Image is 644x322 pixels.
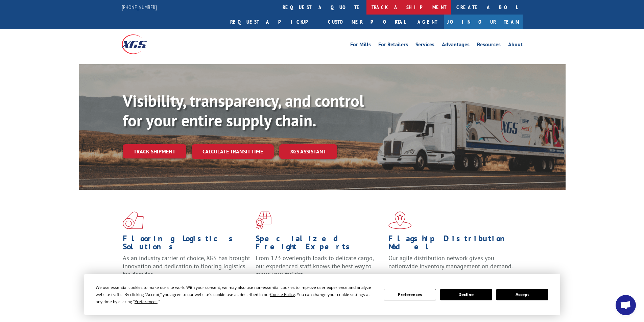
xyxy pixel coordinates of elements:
[415,42,434,49] a: Services
[411,15,444,29] a: Agent
[123,212,144,229] img: xgs-icon-total-supply-chain-intelligence-red
[444,15,523,29] a: Join Our Team
[388,212,412,229] img: xgs-icon-flagship-distribution-model-red
[123,254,250,278] span: As an industry carrier of choice, XGS has brought innovation and dedication to flooring logistics...
[84,274,560,315] div: Cookie Consent Prompt
[378,42,408,49] a: For Retailers
[442,42,470,49] a: Advantages
[123,144,186,158] a: Track shipment
[279,144,337,159] a: XGS ASSISTANT
[388,234,516,254] h1: Flagship Distribution Model
[123,90,364,131] b: Visibility, transparency, and control for your entire supply chain.
[256,234,383,254] h1: Specialized Freight Experts
[123,234,251,254] h1: Flooring Logistics Solutions
[496,289,548,300] button: Accept
[256,254,383,284] p: From 123 overlength loads to delicate cargo, our experienced staff knows the best way to move you...
[388,254,513,270] span: Our agile distribution network gives you nationwide inventory management on demand.
[350,42,371,49] a: For Mills
[256,212,271,229] img: xgs-icon-focused-on-flooring-red
[192,144,274,159] a: Calculate transit time
[225,15,323,29] a: Request a pickup
[270,292,295,297] span: Cookie Policy
[477,42,501,49] a: Resources
[384,289,436,300] button: Preferences
[135,299,158,304] span: Preferences
[122,4,157,10] a: [PHONE_NUMBER]
[323,15,411,29] a: Customer Portal
[508,42,523,49] a: About
[440,289,492,300] button: Decline
[616,295,636,315] div: Open chat
[96,284,376,305] div: We use essential cookies to make our site work. With your consent, we may also use non-essential ...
